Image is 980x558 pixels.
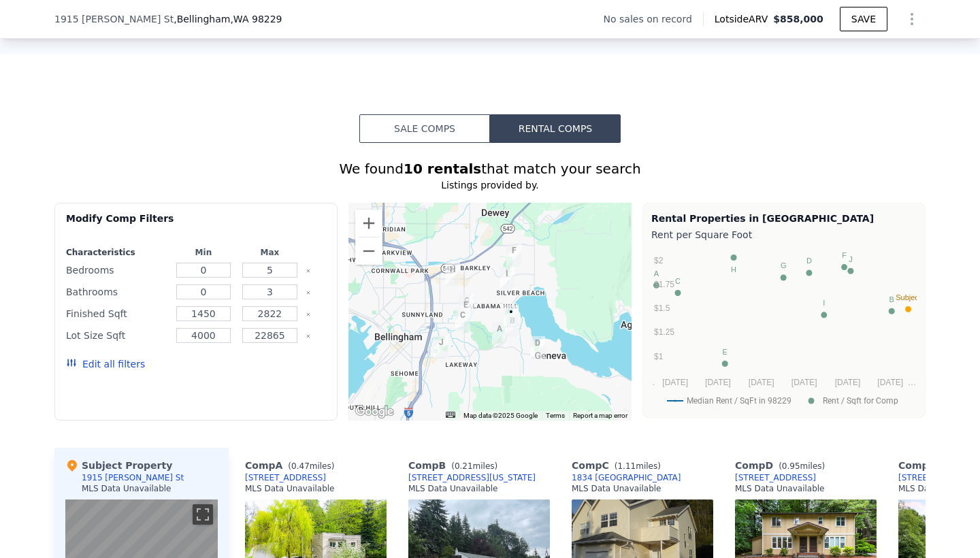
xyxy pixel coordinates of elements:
div: Modify Comp Filters [66,212,326,236]
div: Bathrooms [66,282,167,301]
text: A [654,269,659,278]
text: F [842,251,847,259]
a: Terms (opens in new tab) [546,412,565,419]
button: Show Options [898,5,926,33]
a: Report a map error [573,412,627,419]
button: Keyboard shortcuts [446,412,455,418]
text: $1.25 [654,327,674,337]
span: 0.95 [782,461,800,471]
span: 0.47 [291,461,310,471]
text: [DATE] [835,378,861,387]
span: ( miles) [282,461,340,471]
div: Comp B [408,459,503,472]
button: SAVE [840,7,887,31]
span: , WA 98229 [230,14,282,24]
button: Clear [306,290,311,295]
a: [STREET_ADDRESS] [245,472,326,483]
text: [DATE] [877,378,903,387]
div: No sales on record [604,12,703,26]
div: MLS Data Unavailable [408,483,498,494]
div: 3712 Seeley St [500,267,514,290]
text: I [823,299,825,307]
div: 1834 Valencia St [455,308,470,331]
div: 3552 Arbor St # 101 [492,322,507,345]
button: Edit all filters [66,357,145,371]
div: Rental Properties in [GEOGRAPHIC_DATA] [651,212,917,225]
button: Zoom out [355,237,382,265]
a: [STREET_ADDRESS] [898,472,979,483]
text: $1 [654,352,664,361]
div: Listings provided by . [54,178,926,192]
span: Map data ©2025 Google [463,412,538,419]
button: Clear [306,268,311,274]
text: … [908,378,916,387]
text: E [723,348,728,356]
span: , Bellingham [174,12,282,26]
text: J [849,255,853,263]
button: Sale Comps [359,114,490,143]
div: Bedrooms [66,261,167,280]
div: Rent per Square Foot [651,225,917,244]
span: Lotside ARV [715,12,773,26]
text: B [889,295,894,303]
a: Open this area in Google Maps (opens a new window) [352,403,397,421]
span: 1915 [PERSON_NAME] St [54,12,174,26]
span: ( miles) [446,461,503,471]
div: Max [240,247,301,258]
span: ( miles) [609,461,666,471]
div: We found that match your search [54,159,926,178]
text: [DATE] [791,378,817,387]
span: 1.11 [617,461,636,471]
text: . [653,378,655,387]
text: C [675,277,681,285]
text: D [806,257,812,265]
div: Lot Size Sqft [66,326,167,345]
text: Median Rent / SqFt in 98229 [687,396,791,406]
strong: 10 rentals [404,161,481,177]
span: 0.21 [455,461,473,471]
div: MLS Data Unavailable [572,483,661,494]
button: Clear [306,312,311,317]
text: H [731,265,736,274]
div: [STREET_ADDRESS][US_STATE] [408,472,536,483]
div: 1915 Dakin St [504,305,519,328]
text: Subject [896,293,921,301]
svg: A chart. [651,244,917,414]
div: 2938 St Paul St [445,263,460,286]
img: Google [352,403,397,421]
a: 1834 [GEOGRAPHIC_DATA] [572,472,681,483]
text: Rent / Sqft for Comp [823,396,898,406]
div: 2138 Xenia St [459,294,474,317]
div: Subject Property [65,459,172,472]
div: Comp A [245,459,340,472]
text: G [781,261,787,269]
div: 1401 Lakeway Dr [434,335,448,359]
text: $2 [654,256,664,265]
button: Zoom in [355,210,382,237]
button: Rental Comps [490,114,621,143]
div: Min [173,247,234,258]
a: [STREET_ADDRESS] [735,472,816,483]
div: Comp D [735,459,830,472]
div: Comp C [572,459,666,472]
button: Toggle fullscreen view [193,504,213,525]
div: 2029 W Xenia Ln [458,298,473,321]
div: MLS Data Unavailable [82,483,171,494]
text: $1.5 [654,303,670,313]
span: $858,000 [773,14,823,24]
text: [DATE] [705,378,731,387]
text: $1.75 [654,280,674,289]
div: Characteristics [66,247,167,258]
text: [DATE] [749,378,774,387]
text: [DATE] [662,378,688,387]
div: MLS Data Unavailable [245,483,335,494]
div: 4328 N Terrace Ave [530,336,545,359]
button: Clear [306,333,311,339]
div: MLS Data Unavailable [735,483,825,494]
div: Finished Sqft [66,304,167,323]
